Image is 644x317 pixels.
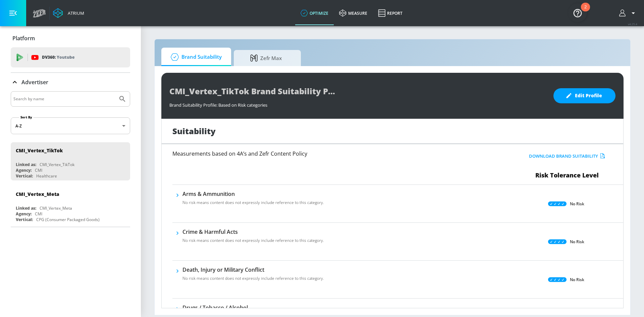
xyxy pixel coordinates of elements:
span: Zefr Max [240,50,291,66]
div: Vertical: [16,217,33,222]
div: Agency: [16,211,32,217]
div: Brand Suitability Profile: Based on Risk categories [169,99,547,108]
h1: Suitability [172,125,216,137]
div: CMI_Vertex_TikTok [40,162,74,167]
div: CMI [35,211,42,217]
div: CMI_Vertex_TikTokLinked as:CMI_Vertex_TikTokAgency:CMIVertical:Healthcare [11,142,130,180]
div: Agency: [16,167,32,173]
a: measure [334,1,373,25]
div: Linked as: [16,162,36,167]
div: CMI_Vertex_MetaLinked as:CMI_Vertex_MetaAgency:CMIVertical:CPG (Consumer Packaged Goods) [11,186,130,224]
h6: Death, Injury or Military Conflict [182,266,324,273]
span: v 4.25.4 [628,22,637,26]
span: Edit Profile [567,92,602,100]
h6: Crime & Harmful Acts [182,228,324,235]
div: CMI_Vertex_Meta [40,205,72,211]
button: Download Brand Suitability [527,151,607,161]
button: Open Resource Center, 2 new notifications [568,3,587,22]
div: 2 [584,7,587,16]
a: optimize [295,1,334,25]
div: CPG (Consumer Packaged Goods) [36,217,100,222]
div: Crime & Harmful ActsNo risk means content does not expressly include reference to this category. [182,228,324,248]
h6: Arms & Ammunition [182,190,324,198]
p: Platform [12,35,35,42]
a: Report [373,1,408,25]
nav: list of Advertiser [11,140,130,227]
span: Brand Suitability [168,49,222,65]
p: DV360: [42,54,74,61]
p: Advertiser [21,78,48,86]
div: Atrium [65,10,84,16]
p: No Risk [570,276,584,283]
div: Advertiser [11,73,130,92]
input: Search by name [13,95,115,103]
h6: Measurements based on 4A’s and Zefr Content Policy [172,151,473,156]
div: Arms & AmmunitionNo risk means content does not expressly include reference to this category. [182,190,324,210]
div: DV360: Youtube [11,47,130,67]
span: Risk Tolerance Level [535,171,599,179]
div: CMI_Vertex_TikTok [16,147,63,154]
p: No Risk [570,238,584,245]
p: No Risk [570,200,584,207]
div: Advertiser [11,91,130,227]
div: Vertical: [16,173,33,179]
p: No risk means content does not expressly include reference to this category. [182,275,324,281]
div: Healthcare [36,173,57,179]
h6: Drugs / Tobacco / Alcohol [182,304,324,311]
p: No risk means content does not expressly include reference to this category. [182,237,324,244]
a: Atrium [53,8,84,18]
div: Platform [11,29,130,48]
div: Linked as: [16,205,36,211]
div: Death, Injury or Military ConflictNo risk means content does not expressly include reference to t... [182,266,324,285]
div: A-Z [11,117,130,134]
div: CMI [35,167,42,173]
label: Sort By [19,115,34,119]
div: CMI_Vertex_Meta [16,191,59,197]
button: Edit Profile [553,88,615,103]
p: Youtube [57,54,74,61]
p: No risk means content does not expressly include reference to this category. [182,200,324,206]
